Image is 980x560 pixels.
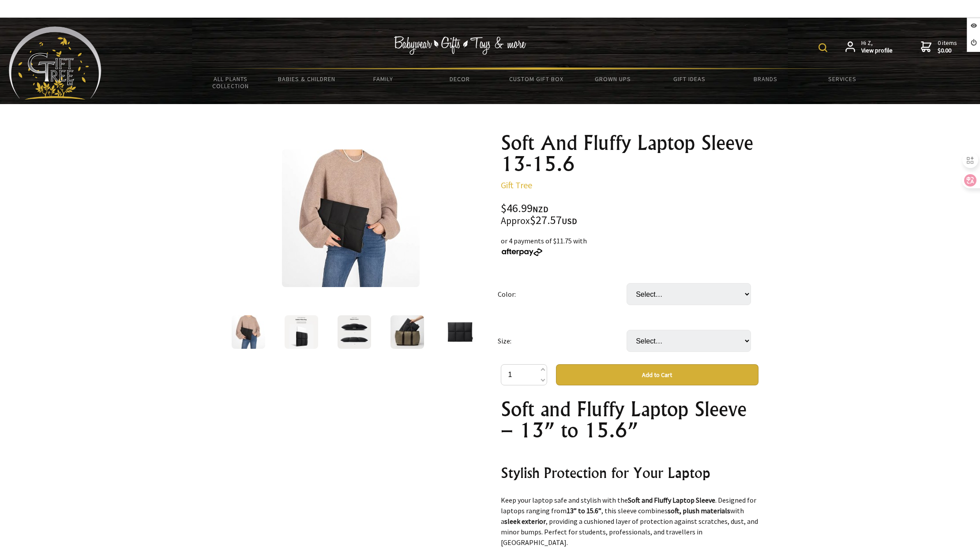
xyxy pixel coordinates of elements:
a: 0 items$0.00 [921,39,957,55]
img: product search [819,43,827,52]
a: All Plants Collection [192,70,269,95]
strong: Soft and Fluffy Laptop Sleeve [628,496,715,504]
a: Hi Z,View profile [845,39,893,55]
div: $46.99 $27.57 [501,203,758,227]
img: Soft And Fluffy Laptop Sleeve 13-15.6 [282,149,420,287]
a: Brands [728,70,804,88]
a: Gift Ideas [651,70,727,88]
span: Hi Z, [861,39,893,55]
img: Soft And Fluffy Laptop Sleeve 13-15.6 [285,315,318,349]
strong: soft, plush materials [668,506,730,515]
img: Soft And Fluffy Laptop Sleeve 13-15.6 [443,315,477,349]
a: Family [345,70,421,88]
strong: $0.00 [938,47,957,55]
a: Services [804,70,880,88]
td: Color: [498,271,627,317]
td: Size: [498,317,627,364]
strong: 13” to 15.6” [567,506,601,515]
h1: Soft and Fluffy Laptop Sleeve – 13” to 15.6” [501,399,758,441]
small: Approx [501,215,530,227]
img: Babywear - Gifts - Toys & more [394,36,526,55]
span: USD [562,216,577,226]
p: Keep your laptop safe and stylish with the . Designed for laptops ranging from , this sleeve comb... [501,495,758,548]
a: Decor [421,70,498,88]
strong: sleek exterior [504,517,546,526]
img: Babyware - Gifts - Toys and more... [9,26,101,100]
a: Custom Gift Box [498,70,574,88]
h1: Soft And Fluffy Laptop Sleeve 13-15.6 [501,132,758,175]
span: NZD [533,204,548,214]
a: Grown Ups [574,70,651,88]
img: Soft And Fluffy Laptop Sleeve 13-15.6 [232,315,265,349]
strong: View profile [861,47,893,55]
img: Soft And Fluffy Laptop Sleeve 13-15.6 [338,315,371,349]
a: Gift Tree [501,179,532,190]
div: or 4 payments of $11.75 with [501,235,758,257]
span: 0 items [938,39,957,55]
img: Afterpay [501,248,543,256]
h2: Stylish Protection for Your Laptop [501,462,758,483]
button: Add to Cart [556,364,758,385]
img: Soft And Fluffy Laptop Sleeve 13-15.6 [390,315,424,349]
a: Babies & Children [269,70,345,88]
